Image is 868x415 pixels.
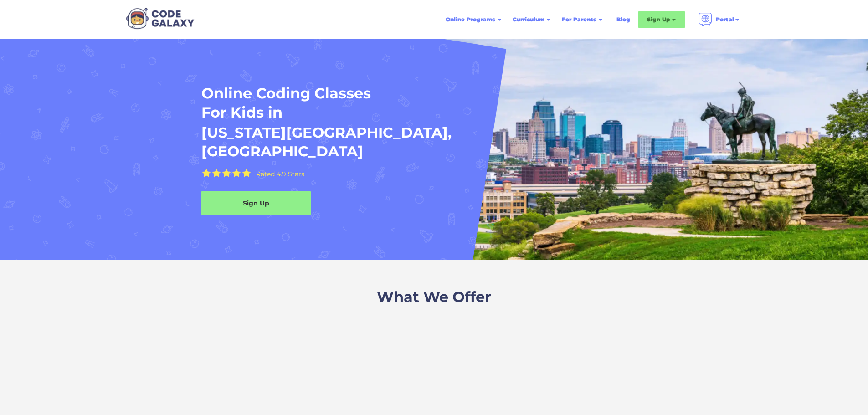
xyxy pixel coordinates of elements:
h1: [US_STATE][GEOGRAPHIC_DATA], [GEOGRAPHIC_DATA] [201,123,566,161]
a: Sign Up [201,191,311,215]
div: Sign Up [201,199,311,208]
img: Yellow Star - the Code Galaxy [232,169,241,177]
div: Sign Up [647,15,670,24]
img: Yellow Star - the Code Galaxy [222,169,231,177]
h1: Online Coding Classes For Kids in [201,84,595,122]
div: Online Programs [446,15,495,24]
img: Yellow Star - the Code Galaxy [242,169,251,177]
div: Curriculum [513,15,544,24]
div: For Parents [562,15,596,24]
a: Blog [611,11,636,28]
img: Yellow Star - the Code Galaxy [202,169,211,177]
img: Yellow Star - the Code Galaxy [212,169,221,177]
div: Rated 4.9 Stars [256,171,304,177]
div: Portal [716,15,734,24]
